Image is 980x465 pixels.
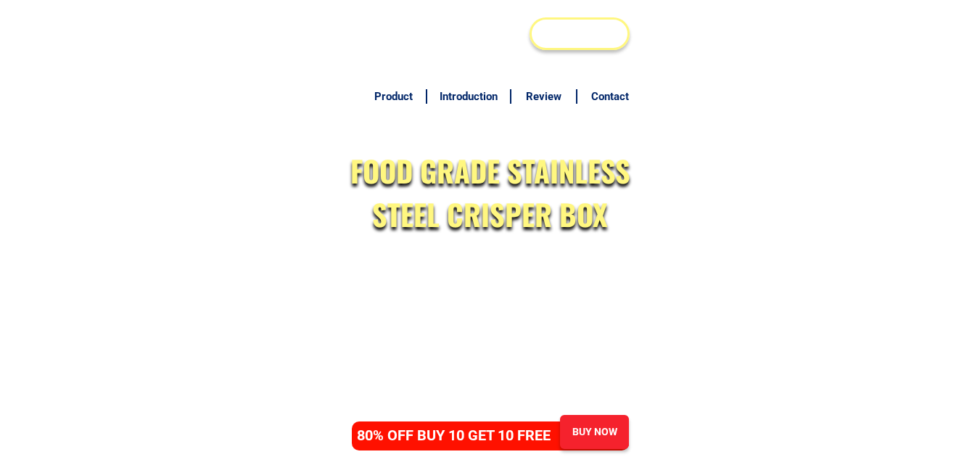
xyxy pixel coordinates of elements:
[435,89,502,105] h6: Introduction
[532,22,627,45] div: BUY NOW
[585,89,635,105] h6: Contact
[357,424,566,446] h4: 80% OFF BUY 10 GET 10 FREE
[368,89,418,105] h6: Product
[342,149,638,236] h2: FOOD GRADE STAINLESS STEEL CRISPER BOX
[519,89,569,105] h6: Review
[559,424,629,440] div: BUY NOW
[352,7,534,59] h3: JAPAN TECHNOLOGY ジャパンテクノロジー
